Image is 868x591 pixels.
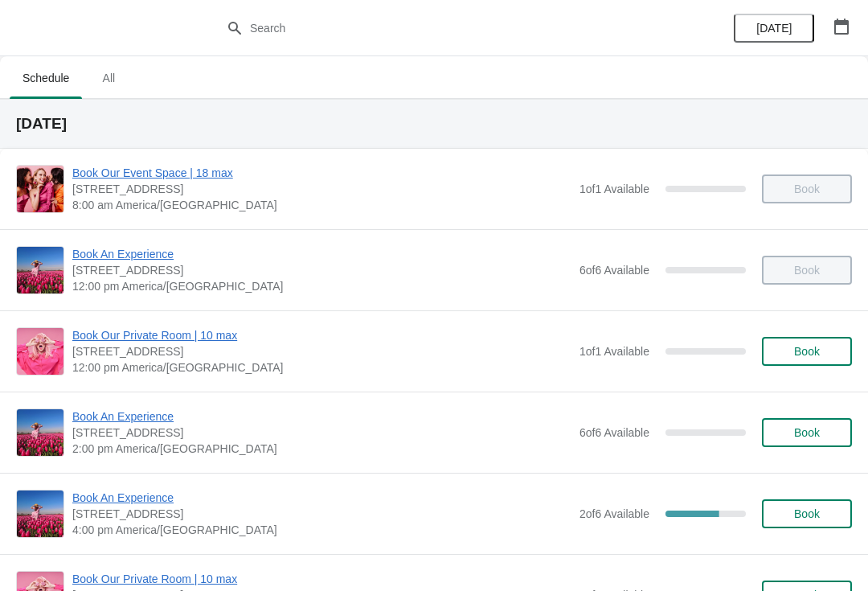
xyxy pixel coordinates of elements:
[72,522,571,538] span: 4:00 pm America/[GEOGRAPHIC_DATA]
[72,408,571,425] span: Book An Experience
[72,425,571,441] span: [STREET_ADDRESS]
[72,165,571,181] span: Book Our Event Space | 18 max
[756,22,792,35] span: [DATE]
[72,506,571,522] span: [STREET_ADDRESS]
[88,64,129,92] span: All
[72,246,571,262] span: Book An Experience
[72,343,571,359] span: [STREET_ADDRESS]
[17,328,63,375] img: Book Our Private Room | 10 max | 1815 N. Milwaukee Ave., Chicago, IL 60647 | 12:00 pm America/Chi...
[72,181,571,197] span: [STREET_ADDRESS]
[72,359,571,376] span: 12:00 pm America/[GEOGRAPHIC_DATA]
[794,345,820,358] span: Book
[10,64,82,92] span: Schedule
[762,499,852,528] button: Book
[72,571,571,587] span: Book Our Private Room | 10 max
[579,507,649,520] span: 2 of 6 Available
[17,490,63,537] img: Book An Experience | 1815 North Milwaukee Avenue, Chicago, IL, USA | 4:00 pm America/Chicago
[72,441,571,457] span: 2:00 pm America/[GEOGRAPHIC_DATA]
[16,116,852,132] h2: [DATE]
[734,14,814,43] button: [DATE]
[794,426,820,439] span: Book
[794,507,820,520] span: Book
[72,262,571,278] span: [STREET_ADDRESS]
[17,247,63,293] img: Book An Experience | 1815 North Milwaukee Avenue, Chicago, IL, USA | 12:00 pm America/Chicago
[17,166,63,212] img: Book Our Event Space | 18 max | 1815 N. Milwaukee Ave., Chicago, IL 60647 | 8:00 am America/Chicago
[579,183,649,195] span: 1 of 1 Available
[72,278,571,294] span: 12:00 pm America/[GEOGRAPHIC_DATA]
[762,418,852,447] button: Book
[72,327,571,343] span: Book Our Private Room | 10 max
[579,426,649,439] span: 6 of 6 Available
[579,345,649,358] span: 1 of 1 Available
[762,337,852,366] button: Book
[249,14,651,43] input: Search
[17,409,63,456] img: Book An Experience | 1815 North Milwaukee Avenue, Chicago, IL, USA | 2:00 pm America/Chicago
[579,264,649,277] span: 6 of 6 Available
[72,197,571,213] span: 8:00 am America/[GEOGRAPHIC_DATA]
[72,490,571,506] span: Book An Experience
